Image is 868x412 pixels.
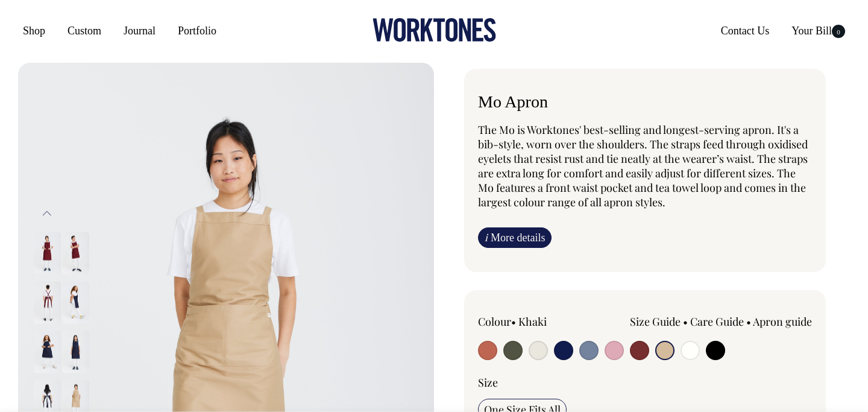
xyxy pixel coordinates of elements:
[787,20,850,42] a: Your Bill0
[746,314,751,329] span: •
[34,331,61,373] img: dark-navy
[511,314,516,329] span: •
[38,200,56,227] button: Previous
[478,375,812,390] div: Size
[18,20,50,42] a: Shop
[690,314,744,329] a: Care Guide
[753,314,812,329] a: Apron guide
[478,93,812,112] h6: Mo Apron
[62,232,89,274] img: burgundy
[173,20,221,42] a: Portfolio
[716,20,775,42] a: Contact Us
[832,25,845,38] span: 0
[518,314,547,329] label: Khaki
[119,20,160,42] a: Journal
[62,331,89,373] img: dark-navy
[62,281,89,323] img: dark-navy
[683,314,688,329] span: •
[34,281,61,323] img: burgundy
[478,122,808,209] span: The Mo is Worktones' best-selling and longest-serving apron. It's a bib-style, worn over the shou...
[485,231,488,244] span: i
[478,227,552,248] a: iMore details
[63,20,106,42] a: Custom
[478,314,612,329] div: Colour
[630,314,681,329] a: Size Guide
[34,232,61,274] img: burgundy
